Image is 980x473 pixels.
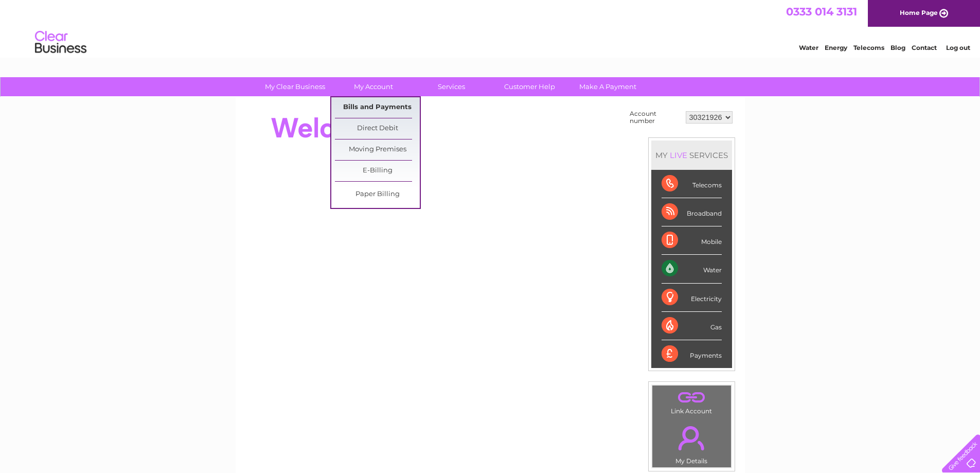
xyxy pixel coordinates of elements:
[912,44,937,51] a: Contact
[655,388,728,406] a: .
[786,5,857,18] a: 0333 014 3131
[662,226,722,255] div: Mobile
[651,141,732,170] div: MY SERVICES
[662,312,722,340] div: Gas
[627,108,683,127] td: Account number
[652,385,732,417] td: Link Account
[335,184,420,205] a: Paper Billing
[655,420,728,456] a: .
[247,6,734,50] div: Clear Business is a trading name of Verastar Limited (registered in [GEOGRAPHIC_DATA] No. 3667643...
[662,198,722,226] div: Broadband
[662,340,722,368] div: Payments
[565,77,650,96] a: Make A Payment
[487,77,572,96] a: Customer Help
[34,27,87,58] img: logo.png
[662,170,722,198] div: Telecoms
[253,77,337,96] a: My Clear Business
[799,44,818,51] a: Water
[668,150,689,160] div: LIVE
[335,97,420,118] a: Bills and Payments
[335,161,420,181] a: E-Billing
[853,44,884,51] a: Telecoms
[335,139,420,160] a: Moving Premises
[652,417,732,468] td: My Details
[662,284,722,312] div: Electricity
[890,44,905,51] a: Blog
[331,77,416,96] a: My Account
[335,118,420,139] a: Direct Debit
[662,255,722,283] div: Water
[946,44,970,51] a: Log out
[409,77,494,96] a: Services
[825,44,847,51] a: Energy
